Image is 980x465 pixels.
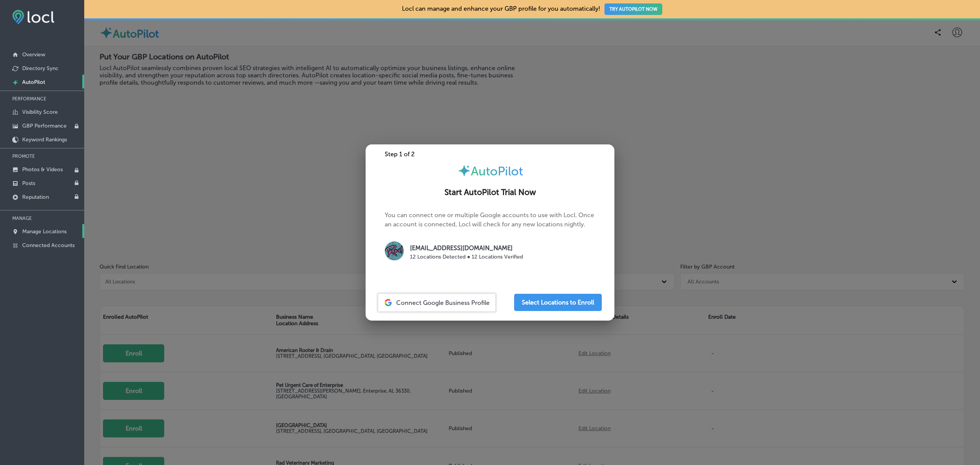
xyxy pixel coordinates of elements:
p: AutoPilot [22,79,45,85]
p: Overview [22,51,45,58]
p: Photos & Videos [22,166,63,173]
span: AutoPilot [471,164,523,178]
p: Visibility Score [22,109,58,115]
p: Connected Accounts [22,242,75,249]
p: Keyword Rankings [22,136,67,143]
p: Reputation [22,194,49,200]
div: Step 1 of 2 [366,151,614,158]
p: [EMAIL_ADDRESS][DOMAIN_NAME] [410,244,523,253]
img: autopilot-icon [457,164,471,177]
p: You can connect one or multiple Google accounts to use with Locl. Once an account is connected, L... [385,211,595,269]
p: Posts [22,180,35,187]
button: Select Locations to Enroll [514,294,602,311]
span: Connect Google Business Profile [396,299,490,306]
h2: Start AutoPilot Trial Now [375,188,605,197]
p: Manage Locations [22,228,67,235]
p: 12 Locations Detected ● 12 Locations Verified [410,253,523,261]
p: Directory Sync [22,65,59,72]
p: GBP Performance [22,123,67,129]
img: fda3e92497d09a02dc62c9cd864e3231.png [12,10,54,24]
button: TRY AUTOPILOT NOW [604,3,662,15]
